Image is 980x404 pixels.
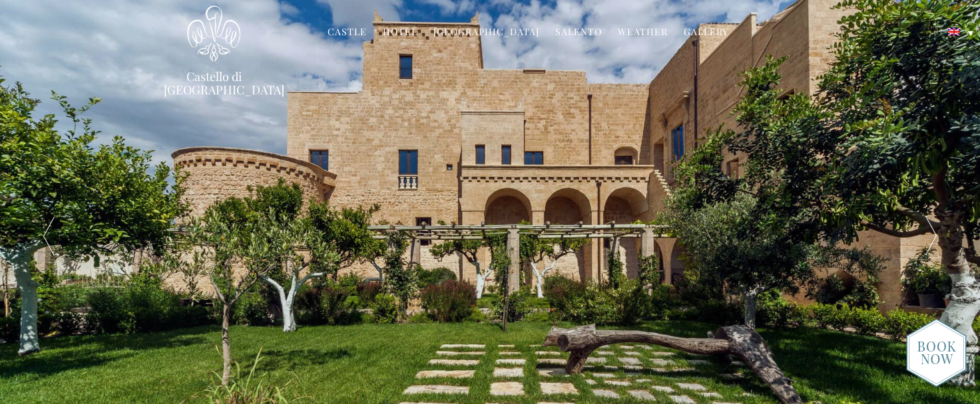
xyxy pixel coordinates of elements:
img: Castello di Ugento [187,5,240,62]
a: Gallery [684,25,728,41]
a: Castle [328,25,367,41]
a: Castello di [GEOGRAPHIC_DATA] [164,70,264,96]
a: [GEOGRAPHIC_DATA] [433,25,539,41]
a: Hotel [383,25,417,41]
a: Weather [618,25,668,41]
a: Salento [555,25,602,41]
img: new-booknow.png [906,318,967,387]
img: English [948,28,960,36]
